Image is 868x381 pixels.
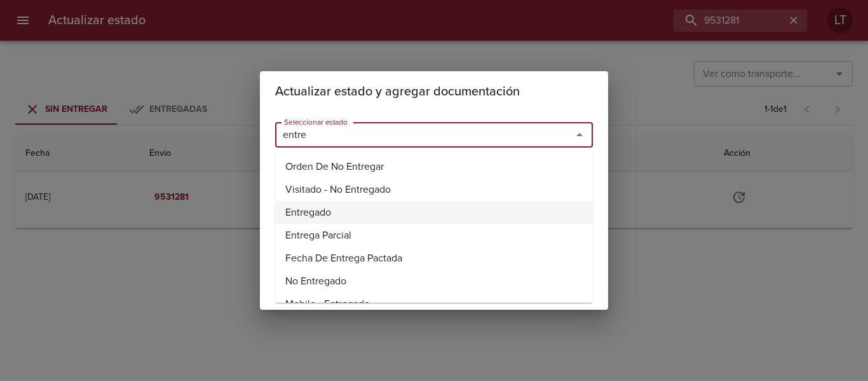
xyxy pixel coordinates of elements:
[275,178,593,201] li: Visitado - No Entregado
[275,201,593,224] li: Entregado
[275,224,593,247] li: Entrega Parcial
[275,247,593,270] li: Fecha De Entrega Pactada
[275,293,593,315] li: Mobile - Entregado
[275,270,593,293] li: No Entregado
[275,81,593,102] h2: Actualizar estado y agregar documentación
[275,155,593,178] li: Orden De No Entregar
[571,126,588,144] button: Close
